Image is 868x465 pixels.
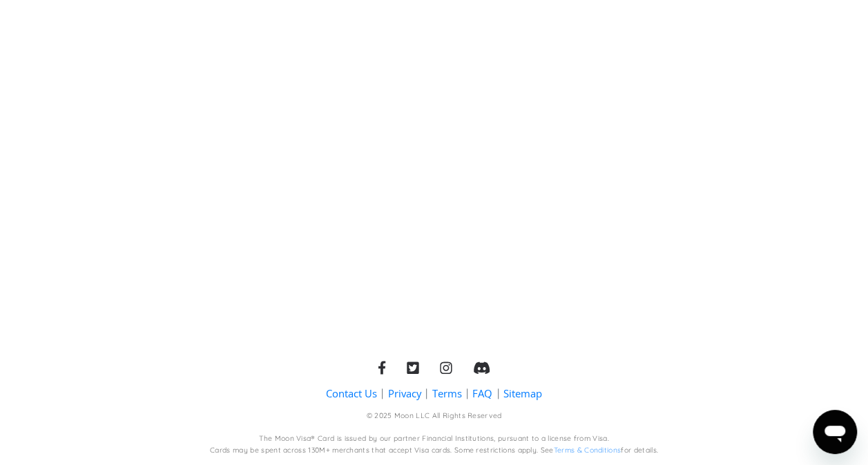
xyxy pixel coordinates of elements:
[326,386,377,401] a: Contact Us
[210,446,658,456] div: Cards may be spent across 130M+ merchants that accept Visa cards. Some restrictions apply. See fo...
[388,386,421,401] a: Privacy
[259,434,609,444] div: The Moon Visa® Card is issued by our partner Financial Institutions, pursuant to a license from V...
[432,386,462,401] a: Terms
[553,446,621,455] a: Terms & Conditions
[813,410,857,454] iframe: Button to launch messaging window
[472,386,492,401] a: FAQ
[503,386,542,401] a: Sitemap
[367,411,502,422] div: © 2025 Moon LLC All Rights Reserved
